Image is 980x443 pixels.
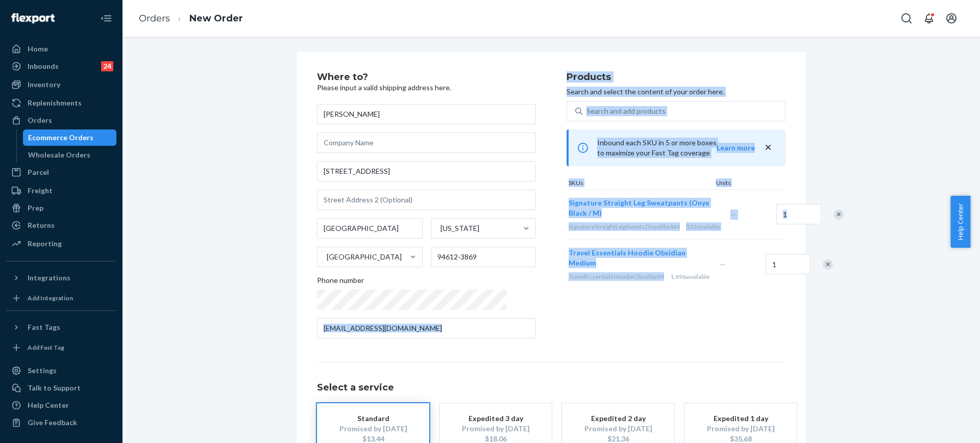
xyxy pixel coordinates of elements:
[11,13,55,23] img: Flexport logo
[131,4,251,34] ol: breadcrumbs
[28,239,62,249] div: Reporting
[766,254,811,274] input: Quantity
[714,178,760,189] div: Units
[577,413,659,424] div: Expedited 2 day
[6,290,116,306] a: Add Integration
[569,198,709,217] span: Signature Straight Leg Sweatpants (Onyx Black / M)
[6,270,116,286] button: Integrations
[6,217,116,233] a: Returns
[823,259,833,270] div: Remove Item
[317,72,536,83] h2: Where to?
[28,418,77,428] div: Give Feedback
[455,424,536,434] div: Promised by [DATE]
[28,220,55,230] div: Returns
[317,83,536,93] p: Please input a valid shipping address here.
[332,413,414,424] div: Standard
[96,8,116,29] button: Close Navigation
[6,95,116,111] a: Replenishments
[6,340,116,356] a: Add Fast Tag
[28,150,90,160] div: Wholesale Orders
[586,106,666,116] div: Search and add products
[28,98,82,108] div: Replenishments
[6,112,116,128] a: Orders
[700,413,781,424] div: Expedited 1 day
[6,236,116,252] a: Reporting
[28,44,48,54] div: Home
[569,198,718,218] button: Signature Straight Leg Sweatpants (Onyx Black / M)
[763,142,773,153] button: close
[439,223,440,233] input: [US_STATE]
[28,366,57,376] div: Settings
[327,252,402,262] div: [GEOGRAPHIC_DATA]
[6,200,116,216] a: Prep
[326,252,327,262] input: [GEOGRAPHIC_DATA]
[6,58,116,74] a: Inbounds24
[28,133,93,143] div: Ecommerce Orders
[569,248,707,268] button: Travel Essentials Hoodie Obsidian Medium
[28,343,64,352] div: Add Fast Tag
[28,273,70,283] div: Integrations
[101,61,113,71] div: 24
[28,294,73,302] div: Add Integration
[455,413,536,424] div: Expedited 3 day
[28,115,52,125] div: Orders
[189,13,243,24] a: New Order
[28,61,59,71] div: Inbounds
[567,129,786,166] div: Inbound each SKU in 5 or more boxes to maximize your Fast Tag coverage
[730,210,737,219] span: —
[569,273,664,280] span: TravelEssentialsHoodieObsidianM
[139,13,170,24] a: Orders
[317,190,536,210] input: Street Address 2 (Optional)
[28,400,69,410] div: Help Center
[6,397,116,413] a: Help Center
[28,322,60,332] div: Fast Tags
[6,183,116,199] a: Freight
[28,203,43,213] div: Prep
[941,8,962,29] button: Open account menu
[567,87,786,97] p: Search and select the content of your order here.
[23,147,117,163] a: Wholesale Orders
[717,143,755,153] button: Learn more
[776,204,821,224] input: Quantity
[440,223,479,233] div: [US_STATE]
[569,248,685,267] span: Travel Essentials Hoodie Obsidian Medium
[720,260,726,269] span: —
[6,41,116,57] a: Home
[317,383,786,393] h1: Select a service
[834,210,844,220] div: Remove Item
[670,273,709,280] span: 1,696 available
[6,319,116,335] button: Fast Tags
[896,8,917,29] button: Open Search Box
[317,218,423,239] input: City
[6,76,116,93] a: Inventory
[6,362,116,379] a: Settings
[700,424,781,434] div: Promised by [DATE]
[569,223,680,230] span: SignatureStraightLegSweatsOnyxBlackM
[950,196,970,248] button: Help Center
[577,424,659,434] div: Promised by [DATE]
[6,164,116,180] a: Parcel
[28,80,60,90] div: Inventory
[431,247,536,267] input: ZIP Code
[23,129,117,146] a: Ecommerce Orders
[919,8,939,29] button: Open notifications
[686,223,720,230] span: 522 available
[6,414,116,431] button: Give Feedback
[28,167,49,177] div: Parcel
[332,424,414,434] div: Promised by [DATE]
[317,104,536,124] input: First & Last Name
[28,383,81,393] div: Talk to Support
[317,318,536,338] input: Email (Only Required for International)
[28,186,53,196] div: Freight
[567,178,714,189] div: SKUs
[567,72,786,83] h2: Products
[317,161,536,181] input: Street Address
[317,133,536,153] input: Company Name
[6,380,116,396] a: Talk to Support
[317,275,364,290] span: Phone number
